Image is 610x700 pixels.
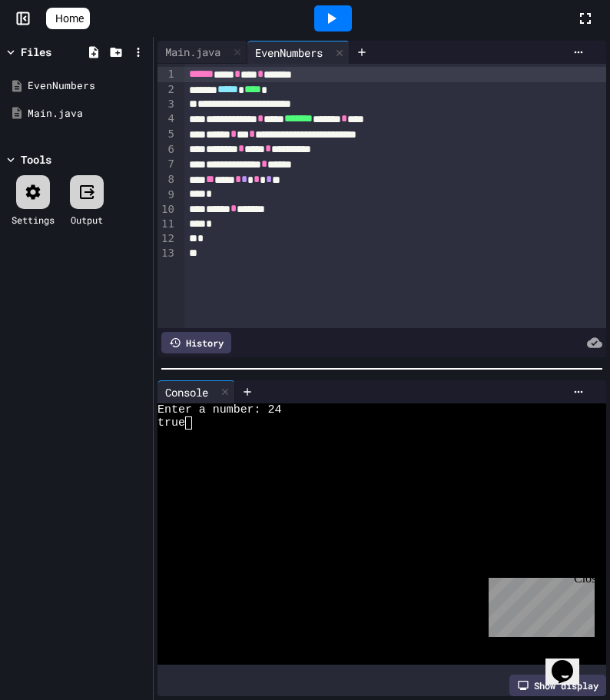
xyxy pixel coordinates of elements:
span: true [157,416,185,430]
div: 7 [157,157,177,172]
a: Home [46,8,90,29]
iframe: chat widget [545,639,595,685]
span: Home [55,11,84,26]
div: 5 [157,127,177,142]
div: Console [157,384,216,400]
div: 4 [157,111,177,127]
div: 3 [157,97,177,111]
div: Tools [21,151,51,168]
iframe: chat widget [482,572,595,637]
div: 8 [157,172,177,187]
div: Console [157,380,235,403]
div: 11 [157,217,177,231]
div: 12 [157,231,177,246]
div: Output [71,213,103,227]
span: Enter a number: 24 [157,403,281,416]
div: Main.java [28,106,148,121]
div: 13 [157,246,177,260]
div: 10 [157,202,177,217]
div: Main.java [157,44,228,60]
div: 6 [157,142,177,158]
div: Settings [12,213,55,227]
div: 9 [157,187,177,202]
div: Main.java [157,41,247,64]
div: EvenNumbers [28,78,148,94]
div: 1 [157,67,177,82]
div: Chat with us now!Close [6,6,106,98]
div: EvenNumbers [247,45,330,61]
div: 2 [157,82,177,98]
div: History [161,332,231,353]
div: Show display [509,675,606,696]
div: EvenNumbers [247,41,350,64]
div: Files [21,44,51,60]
